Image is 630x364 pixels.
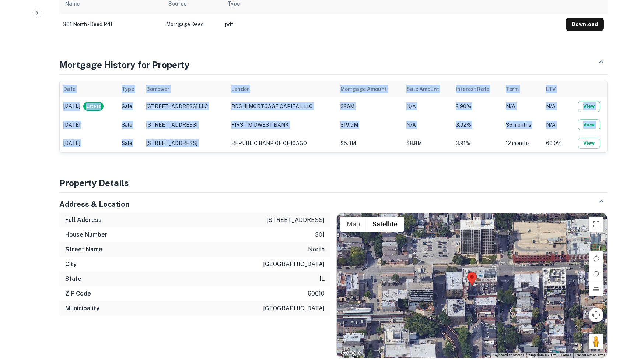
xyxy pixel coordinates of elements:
[542,134,571,152] td: 60.0%
[60,97,118,116] td: [DATE]
[340,217,366,232] button: Show street map
[589,217,603,232] button: Toggle fullscreen view
[589,266,603,281] button: Rotate map counterclockwise
[65,216,102,225] h6: Full Address
[143,116,228,134] td: [STREET_ADDRESS]
[452,134,502,152] td: 3.91%
[65,275,81,283] h6: State
[59,199,130,210] h5: Address & Location
[319,275,325,283] p: il
[60,116,118,134] td: [DATE]
[60,81,118,97] th: Date
[561,353,571,357] a: Terms (opens in new tab)
[337,97,403,116] td: $26M
[575,353,605,357] a: Report a map error
[578,138,600,149] button: View
[263,304,325,313] p: [GEOGRAPHIC_DATA]
[221,14,562,35] td: pdf
[263,260,325,269] p: [GEOGRAPHIC_DATA]
[339,348,363,358] a: Open this area in Google Maps (opens a new window)
[308,289,325,298] p: 60610
[502,81,542,97] th: Term
[59,176,608,190] h4: Property Details
[65,230,108,239] h6: House Number
[337,116,403,134] td: $19.9M
[502,116,542,134] td: 36 months
[493,353,524,358] button: Keyboard shortcuts
[337,134,403,152] td: $5.3M
[339,348,363,358] img: Google
[403,81,452,97] th: Sale Amount
[308,245,325,254] p: north
[65,245,102,254] h6: Street Name
[366,217,404,232] button: Show satellite imagery
[502,97,542,116] td: N/A
[589,251,603,266] button: Rotate map clockwise
[65,260,77,269] h6: City
[65,304,99,313] h6: Municipality
[542,116,571,134] td: N/A
[228,81,337,97] th: Lender
[118,134,142,152] td: Sale
[60,134,118,152] td: [DATE]
[118,116,142,134] td: Sale
[118,81,142,97] th: Type
[65,289,91,298] h6: ZIP Code
[59,14,162,35] td: 301 north - deed.pdf
[118,97,142,116] td: Sale
[578,101,600,112] button: View
[266,216,325,225] p: [STREET_ADDRESS]
[403,116,452,134] td: N/A
[228,97,337,116] td: BDS III MORTGAGE CAPITAL LLC
[593,305,630,340] iframe: Chat Widget
[452,81,502,97] th: Interest Rate
[337,81,403,97] th: Mortgage Amount
[566,18,604,31] button: Download
[403,134,452,152] td: $8.8M
[403,97,452,116] td: N/A
[589,281,603,296] button: Tilt map
[589,308,603,322] button: Map camera controls
[589,334,603,349] button: Drag Pegman onto the map to open Street View
[143,97,228,116] td: [STREET_ADDRESS] LLC
[143,81,228,97] th: Borrower
[228,134,337,152] td: REPUBLIC BANK OF CHICAGO
[542,81,571,97] th: LTV
[315,230,325,239] p: 301
[143,134,228,152] td: [STREET_ADDRESS]
[578,119,600,130] button: View
[452,116,502,134] td: 3.92%
[162,14,221,35] td: Mortgage Deed
[542,97,571,116] td: N/A
[452,97,502,116] td: 2.90%
[502,134,542,152] td: 12 months
[59,58,190,71] h4: Mortgage History for Property
[83,103,104,110] span: Latest
[228,116,337,134] td: FIRST MIDWEST BANK
[529,353,556,357] span: Map data ©2025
